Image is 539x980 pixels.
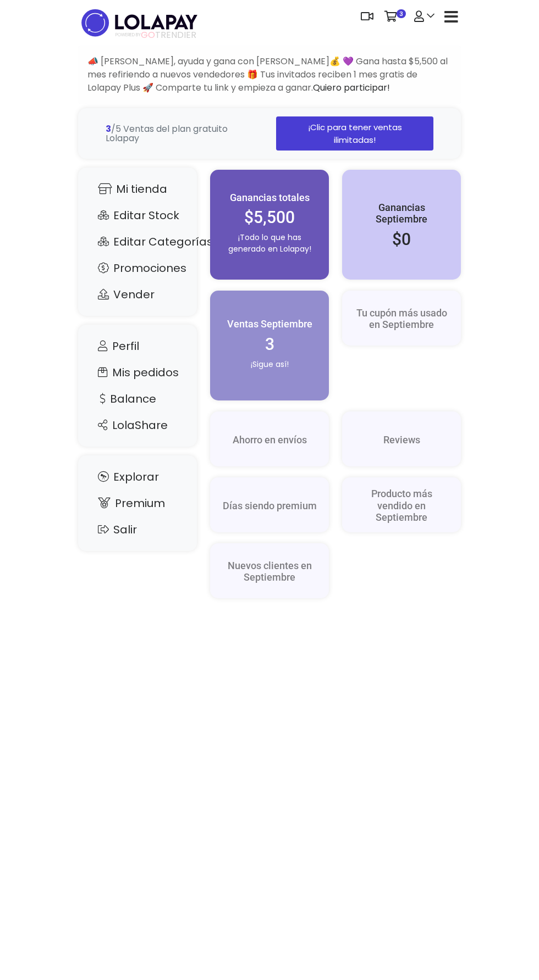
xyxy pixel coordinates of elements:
span: 📣 [PERSON_NAME], ayuda y gana con [PERSON_NAME]💰 💜 Gana hasta $5,500 al mes refiriendo a nuevos v... [87,55,448,94]
span: POWERED BY [116,32,141,38]
h2: $0 [353,230,450,249]
a: Premium [89,493,186,514]
h5: Ganancias totales [221,192,318,204]
h5: Ahorro en envíos [221,434,318,446]
h5: Ganancias Septiembre [353,202,450,225]
p: ¡Todo lo que has generado en Lolapay! [221,232,318,255]
h2: 3 [221,335,318,354]
span: GO [141,29,155,41]
a: Promociones [89,258,186,279]
h5: Tu cupón más usado en Septiembre [353,307,450,331]
span: 3 [397,9,406,18]
span: /5 Ventas del plan gratuito Lolapay [106,122,228,145]
h5: Reviews [353,434,450,446]
h5: Días siendo premium [221,500,318,512]
a: Mi tienda [89,179,186,199]
a: Balance [89,388,186,409]
a: Quiero participar! [313,81,390,94]
a: Explorar [89,466,186,487]
a: Perfil [89,336,186,357]
h5: Ventas Septiembre [221,318,318,330]
strong: 3 [106,122,111,135]
span: TRENDIER [116,30,196,40]
a: Editar Stock [89,205,186,226]
h5: Producto más vendido en Septiembre [353,488,450,524]
h5: Nuevos clientes en Septiembre [221,560,318,583]
a: Editar Categorías [89,231,186,252]
a: Vender [89,284,186,305]
a: LolaShare [89,415,186,436]
a: ¡Clic para tener ventas ilimitadas! [276,116,433,151]
a: Salir [89,519,186,540]
p: ¡Sigue así! [221,359,318,370]
img: logo [78,5,201,40]
h2: $5,500 [221,208,318,227]
a: Mis pedidos [89,362,186,383]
